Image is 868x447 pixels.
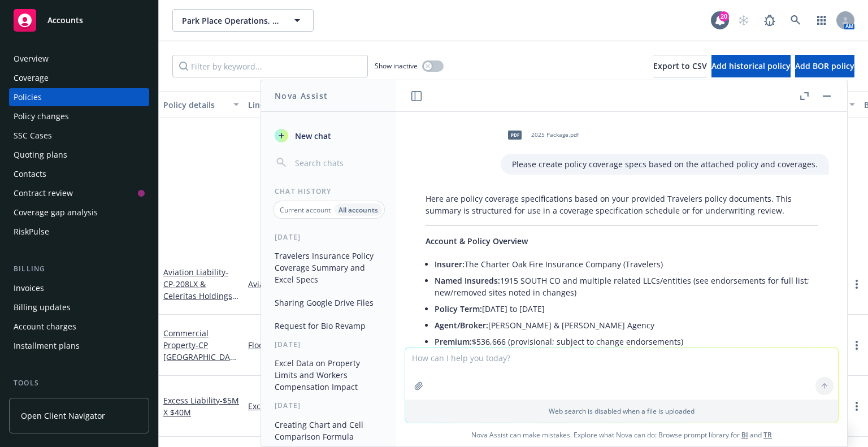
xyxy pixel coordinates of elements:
[47,16,83,25] span: Accounts
[338,205,378,215] p: All accounts
[14,69,49,87] div: Coverage
[159,91,244,118] button: Policy details
[248,400,380,412] a: Excess - $5M x $40M
[9,5,149,36] a: Accounts
[9,298,149,316] a: Billing updates
[9,203,149,222] a: Coverage gap analysis
[9,146,149,164] a: Quoting plans
[501,121,581,149] div: pdf2025 Package.pdf
[850,277,863,291] a: more
[9,88,149,106] a: Policies
[14,165,46,183] div: Contacts
[435,333,818,350] li: $536,666 (provisional; subject to change endorsements)
[14,223,49,241] div: RiskPulse
[163,267,232,313] a: Aviation Liability
[435,275,500,286] span: Named Insureds:
[248,278,380,290] a: Aviation Liability - Aviation Liability
[435,320,488,331] span: Agent/Broker:
[14,146,67,164] div: Quoting plans
[435,272,818,301] li: 1915 SOUTH CO and multiple related LLCs/entities (see endorsements for full list; new/removed sit...
[21,410,105,422] span: Open Client Navigator
[758,9,781,32] a: Report a Bug
[426,193,818,216] p: Here are policy coverage specifications based on your provided Travelers policy documents. This s...
[261,186,396,196] div: Chat History
[719,11,729,21] div: 20
[182,15,280,27] span: Park Place Operations, Inc.
[270,246,387,289] button: Travelers Insurance Policy Coverage Summary and Excel Specs
[810,9,833,32] a: Switch app
[14,337,80,355] div: Installment plans
[711,60,791,71] span: Add historical policy
[261,340,396,349] div: [DATE]
[9,165,149,183] a: Contacts
[531,131,579,138] span: 2025 Package.pdf
[275,90,328,102] h1: Nova Assist
[435,259,465,270] span: Insurer:
[426,236,528,246] span: Account & Policy Overview
[9,377,149,389] div: Tools
[653,55,707,77] button: Export to CSV
[270,415,387,446] button: Creating Chart and Cell Comparison Formula
[795,55,854,77] button: Add BOR policy
[763,430,772,440] a: TR
[784,9,807,32] a: Search
[850,338,863,352] a: more
[280,205,331,215] p: Current account
[412,406,831,416] p: Web search is disabled when a file is uploaded
[163,328,235,386] a: Commercial Property
[14,50,49,68] div: Overview
[9,50,149,68] a: Overview
[9,263,149,275] div: Billing
[508,131,522,139] span: pdf
[732,9,755,32] a: Start snowing
[270,354,387,396] button: Excel Data on Property Limits and Workers Compensation Impact
[14,184,73,202] div: Contract review
[172,55,368,77] input: Filter by keyword...
[270,316,387,335] button: Request for Bio Revamp
[261,232,396,242] div: [DATE]
[9,223,149,241] a: RiskPulse
[9,127,149,145] a: SSC Cases
[435,336,472,347] span: Premium:
[293,130,331,142] span: New chat
[248,99,368,111] div: Lines of coverage
[14,88,42,106] div: Policies
[741,430,748,440] a: BI
[9,318,149,336] a: Account charges
[163,340,236,386] span: - CP [GEOGRAPHIC_DATA] - [STREET_ADDRESS]
[14,298,71,316] div: Billing updates
[375,61,418,71] span: Show inactive
[850,400,863,413] a: more
[9,279,149,297] a: Invoices
[9,184,149,202] a: Contract review
[9,107,149,125] a: Policy changes
[14,127,52,145] div: SSC Cases
[435,303,482,314] span: Policy Term:
[172,9,314,32] button: Park Place Operations, Inc.
[261,401,396,410] div: [DATE]
[163,395,239,418] span: - $5M X $40M
[435,301,818,317] li: [DATE] to [DATE]
[512,158,818,170] p: Please create policy coverage specs based on the attached policy and coverages.
[435,256,818,272] li: The Charter Oak Fire Insurance Company (Travelers)
[270,293,387,312] button: Sharing Google Drive Files
[248,339,380,351] a: Flood - Flood
[711,55,791,77] button: Add historical policy
[401,423,843,446] span: Nova Assist can make mistakes. Explore what Nova can do: Browse prompt library for and
[435,317,818,333] li: [PERSON_NAME] & [PERSON_NAME] Agency
[9,337,149,355] a: Installment plans
[163,99,227,111] div: Policy details
[14,203,98,222] div: Coverage gap analysis
[163,395,239,418] a: Excess Liability
[653,60,707,71] span: Export to CSV
[795,60,854,71] span: Add BOR policy
[14,279,44,297] div: Invoices
[270,125,387,146] button: New chat
[9,69,149,87] a: Coverage
[14,318,76,336] div: Account charges
[14,107,69,125] div: Policy changes
[244,91,385,118] button: Lines of coverage
[293,155,383,171] input: Search chats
